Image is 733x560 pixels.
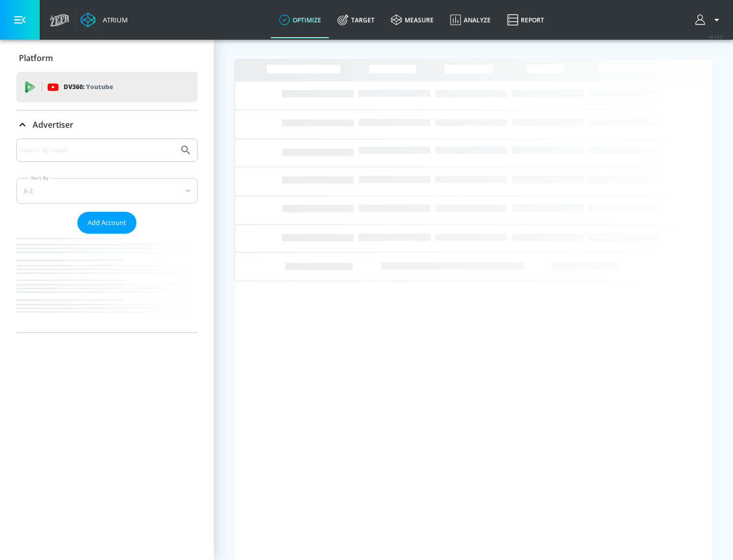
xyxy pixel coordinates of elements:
a: Report [499,2,552,38]
nav: list of Advertiser [16,234,198,332]
p: DV360: [64,81,113,93]
div: A-Z [16,178,198,204]
div: Advertiser [16,110,198,139]
input: Search by name [20,144,175,157]
div: Platform [16,44,198,72]
p: Platform [19,52,53,64]
div: Atrium [99,15,128,24]
label: Sort By [29,175,51,181]
p: Advertiser [33,119,73,130]
div: DV360: Youtube [16,72,198,102]
a: measure [383,2,442,38]
div: Advertiser [16,138,198,332]
span: v 4.24.0 [709,34,723,39]
p: Youtube [86,81,113,92]
a: Analyze [442,2,499,38]
button: Add Account [77,212,136,234]
a: optimize [271,2,329,38]
span: Add Account [88,217,126,229]
a: Atrium [80,12,128,27]
a: Target [329,2,383,38]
